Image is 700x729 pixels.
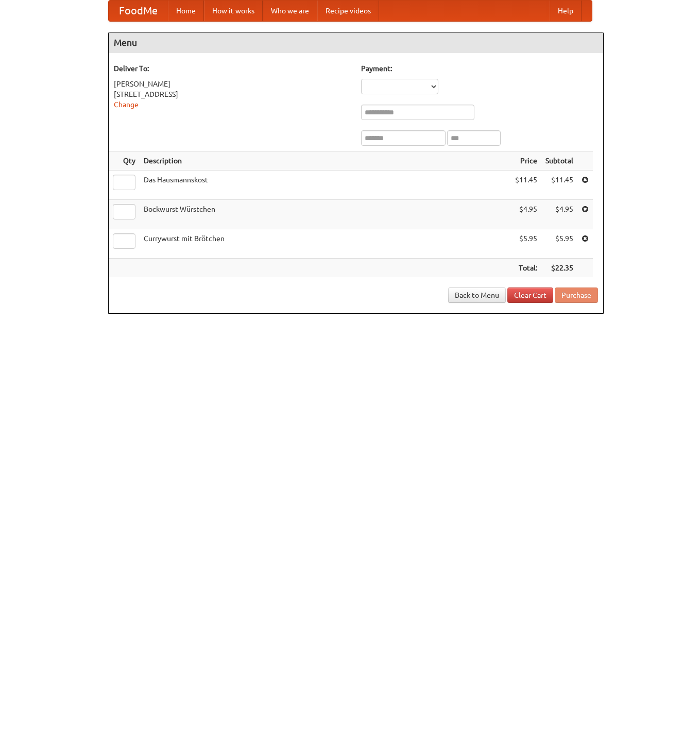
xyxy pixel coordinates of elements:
[511,200,541,229] td: $4.95
[140,200,511,229] td: Bockwurst Würstchen
[361,63,598,74] h5: Payment:
[140,229,511,259] td: Currywurst mit Brötchen
[109,32,603,53] h4: Menu
[511,259,541,278] th: Total:
[555,287,598,303] button: Purchase
[541,200,577,229] td: $4.95
[263,1,317,21] a: Who we are
[114,63,351,74] h5: Deliver To:
[114,100,139,109] a: Change
[541,259,577,278] th: $22.35
[511,171,541,200] td: $11.45
[317,1,379,21] a: Recipe videos
[140,171,511,200] td: Das Hausmannskost
[511,151,541,171] th: Price
[140,151,511,171] th: Description
[541,171,577,200] td: $11.45
[507,287,553,303] a: Clear Cart
[109,1,168,21] a: FoodMe
[204,1,263,21] a: How it works
[448,287,506,303] a: Back to Menu
[541,229,577,259] td: $5.95
[541,151,577,171] th: Subtotal
[550,1,582,21] a: Help
[168,1,204,21] a: Home
[114,89,351,99] div: [STREET_ADDRESS]
[109,151,140,171] th: Qty
[511,229,541,259] td: $5.95
[114,79,351,89] div: [PERSON_NAME]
